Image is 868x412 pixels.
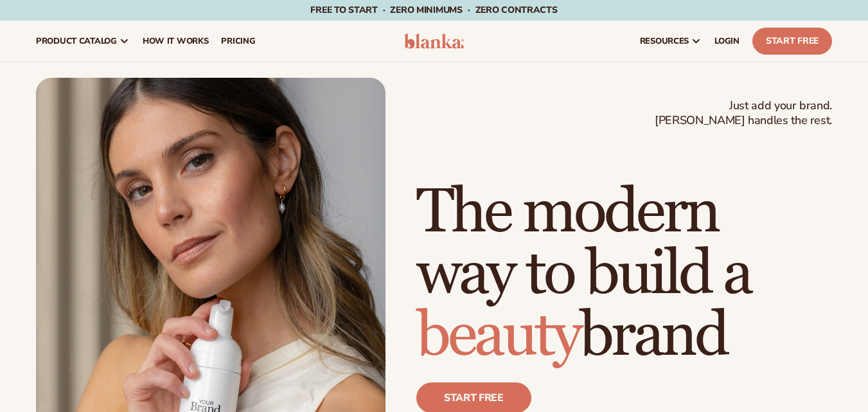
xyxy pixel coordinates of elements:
[30,21,136,62] a: product catalog
[416,298,580,373] span: beauty
[708,21,746,62] a: LOGIN
[655,98,832,129] span: Just add your brand. [PERSON_NAME] handles the rest.
[404,33,465,49] img: logo
[752,28,832,55] a: Start Free
[215,21,261,62] a: pricing
[714,36,740,46] span: LOGIN
[640,36,689,46] span: resources
[136,21,215,62] a: How It Works
[143,36,209,46] span: How It Works
[221,36,255,46] span: pricing
[633,21,708,62] a: resources
[310,4,557,16] span: Free to start · ZERO minimums · ZERO contracts
[36,36,117,46] span: product catalog
[416,182,832,367] h1: The modern way to build a brand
